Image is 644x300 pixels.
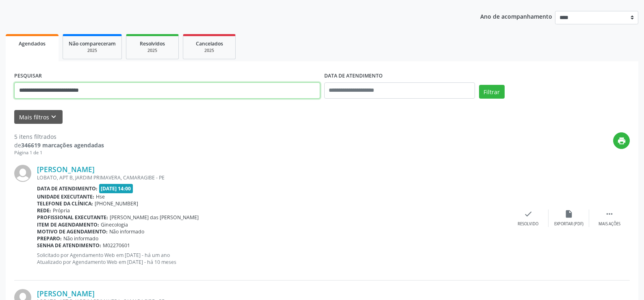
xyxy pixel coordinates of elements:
[37,235,62,242] b: Preparo:
[37,185,98,192] b: Data de atendimento:
[605,209,614,218] i: 
[132,47,173,54] div: 2025
[37,207,51,214] b: Rede:
[37,289,95,298] a: [PERSON_NAME]
[21,141,104,149] strong: 346619 marcações agendadas
[53,207,70,214] span: Própria
[554,221,583,227] div: Exportar (PDF)
[14,110,63,124] button: Mais filtroskeyboard_arrow_down
[613,132,630,149] button: print
[19,40,46,47] span: Agendados
[14,70,42,82] label: PESQUISAR
[524,209,533,218] i: check
[103,242,130,249] span: M02270601
[49,112,58,121] i: keyboard_arrow_down
[564,209,573,218] i: insert_drive_file
[14,141,104,149] div: de
[37,174,508,181] div: LOBATO, APT B, JARDIM PRIMAVERA, CAMARAGIBE - PE
[617,136,626,145] i: print
[518,221,538,227] div: Resolvido
[37,193,94,200] b: Unidade executante:
[95,200,138,207] span: [PHONE_NUMBER]
[37,228,108,235] b: Motivo de agendamento:
[69,47,116,54] div: 2025
[37,165,95,174] a: [PERSON_NAME]
[37,200,93,207] b: Telefone da clínica:
[140,40,165,47] span: Resolvidos
[69,40,116,47] span: Não compareceram
[189,47,230,54] div: 2025
[37,221,99,228] b: Item de agendamento:
[101,221,128,228] span: Ginecologia
[324,70,383,82] label: DATA DE ATENDIMENTO
[479,85,505,99] button: Filtrar
[14,132,104,141] div: 5 itens filtrados
[63,235,98,242] span: Não informado
[109,228,144,235] span: Não informado
[480,11,552,21] p: Ano de acompanhamento
[14,149,104,156] div: Página 1 de 1
[196,40,223,47] span: Cancelados
[96,193,105,200] span: Hse
[14,165,31,182] img: img
[37,214,108,221] b: Profissional executante:
[37,252,508,265] p: Solicitado por Agendamento Web em [DATE] - há um ano Atualizado por Agendamento Web em [DATE] - h...
[598,221,620,227] div: Mais ações
[37,242,101,249] b: Senha de atendimento:
[99,184,133,193] span: [DATE] 14:00
[110,214,199,221] span: [PERSON_NAME] das [PERSON_NAME]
